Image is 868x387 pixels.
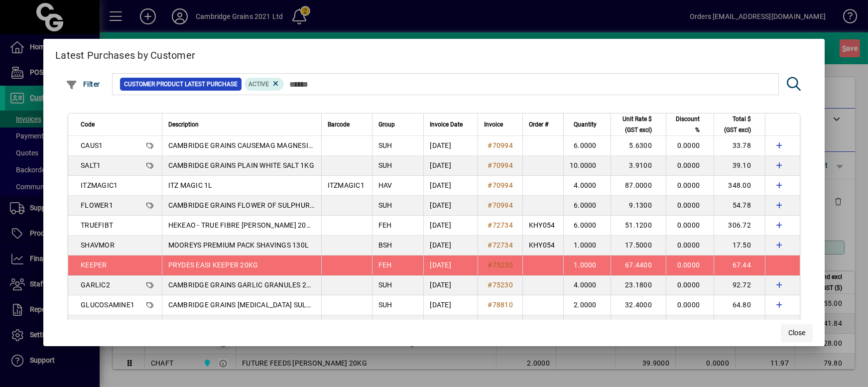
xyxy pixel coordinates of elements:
span: # [488,281,492,289]
div: Discount % [672,114,709,135]
span: Invoice Date [430,119,463,130]
span: 75230 [493,281,513,289]
span: CAMBRIDGE GRAINS [MEDICAL_DATA] SULPHATE 1KG [168,301,344,309]
span: KEEPER [81,261,107,269]
span: FLOWER1 [81,201,113,209]
a: #72734 [484,240,516,251]
span: Filter [66,80,100,88]
div: Invoice [484,119,516,130]
span: FEH [378,261,392,269]
span: # [488,141,492,149]
span: Invoice [484,119,503,130]
td: 0.0000 [666,216,714,236]
span: SUH [378,141,392,149]
td: 4.0000 [563,315,611,335]
span: # [488,181,492,189]
button: Close [781,324,813,342]
td: 67.44 [714,256,765,275]
td: 0.0000 [666,236,714,256]
td: [DATE] [423,315,478,335]
td: [DATE] [423,236,478,256]
td: [DATE] [423,156,478,176]
span: # [488,241,492,249]
div: Barcode [328,119,366,130]
td: 17.32 [714,315,765,335]
span: BSH [378,241,392,249]
a: #75230 [484,259,516,270]
span: CAMBRIDGE GRAINS PLAIN WHITE SALT 1KG [168,161,314,169]
span: GARLIC2 [81,281,110,289]
span: 72734 [493,241,513,249]
a: #70994 [484,200,516,211]
span: GLUCOSAMINE1 [81,301,134,309]
td: 23.1800 [611,275,666,295]
span: SALT1 [81,161,101,169]
span: PRYDES EASI KEEPER 20KG [168,261,258,269]
td: [DATE] [423,275,478,295]
span: Discount % [672,114,700,135]
td: 39.10 [714,156,765,176]
td: 1.0000 [563,256,611,275]
span: Quantity [574,119,597,130]
span: Group [378,119,395,130]
td: 6.0000 [563,136,611,156]
td: 0.0000 [666,196,714,216]
span: 70994 [493,181,513,189]
td: 32.4000 [611,295,666,315]
span: 70994 [493,141,513,149]
span: MOOREYS PREMIUM PACK SHAVINGS 130L [168,241,309,249]
div: Code [81,119,156,130]
span: HAV [378,181,392,189]
div: Quantity [570,119,606,130]
span: SUH [378,161,392,169]
td: 17.5000 [611,236,666,256]
td: [DATE] [423,176,478,196]
span: TRUEFIBT [81,221,113,229]
td: 87.0000 [611,176,666,196]
span: CAMBRIDGE GRAINS FLOWER OF SULPHUR 1KG [168,201,326,209]
span: Close [788,328,805,338]
div: Order # [529,119,557,130]
td: [DATE] [423,196,478,216]
div: Unit Rate $ (GST excl) [617,114,661,135]
span: CAMBRIDGE GRAINS GARLIC GRANULES 2KG [168,281,316,289]
td: 6.0000 [563,216,611,236]
span: Total $ (GST excl) [720,114,751,135]
span: # [488,201,492,209]
td: 1.0000 [563,236,611,256]
span: SUH [378,201,392,209]
span: ITZMAGIC1 [328,181,365,189]
td: 6.0000 [563,196,611,216]
a: #72734 [484,220,516,231]
td: 10.0000 [563,156,611,176]
span: # [488,221,492,229]
span: Barcode [328,119,350,130]
span: Code [81,119,95,130]
span: SUH [378,281,392,289]
div: Total $ (GST excl) [720,114,760,135]
a: #75230 [484,279,516,290]
td: 54.78 [714,196,765,216]
td: [DATE] [423,136,478,156]
span: # [488,261,492,269]
span: SHAVMOR [81,241,115,249]
td: 0.0000 [666,295,714,315]
td: 9.1300 [611,196,666,216]
td: KHY054 [522,216,563,236]
span: 70994 [493,201,513,209]
span: 72734 [493,221,513,229]
td: 51.1200 [611,216,666,236]
td: 4.3300 [611,315,666,335]
a: #70994 [484,180,516,191]
a: #70994 [484,140,516,151]
td: 0.0000 [666,315,714,335]
td: 0.0000 [666,275,714,295]
a: #78810 [484,299,516,310]
span: CAUS1 [81,141,103,149]
span: CAMBRIDGE GRAINS CAUSEMAG MAGNESIUM 1KG [168,141,335,149]
td: 4.0000 [563,176,611,196]
td: 5.6300 [611,136,666,156]
span: Customer Product Latest Purchase [124,79,238,89]
td: 64.80 [714,295,765,315]
td: 17.50 [714,236,765,256]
